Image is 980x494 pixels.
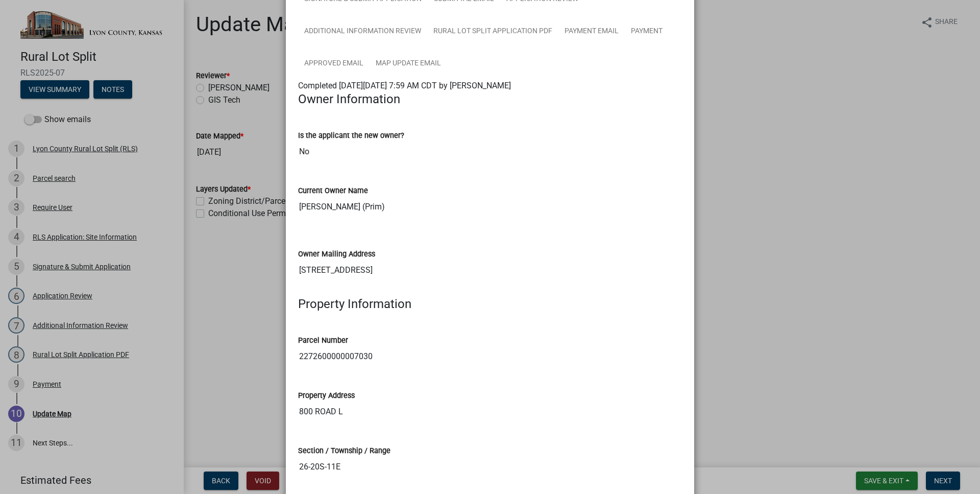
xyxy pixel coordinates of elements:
span: Completed [DATE][DATE] 7:59 AM CDT by [PERSON_NAME] [298,81,511,90]
a: Approved Email [298,48,370,80]
a: Rural Lot Split Application PDF [427,15,558,48]
label: Is the applicant the new owner? [298,132,404,139]
label: Owner Mailing Address [298,251,375,258]
a: Map Update Email [370,48,447,80]
label: Section / Township / Range [298,448,390,455]
label: Current Owner Name [298,187,368,195]
a: Payment Email [558,15,625,48]
h4: Owner Information [298,92,682,107]
h4: Property Information [298,297,682,312]
a: Payment [625,15,669,48]
label: Parcel Number [298,337,348,344]
a: Additional Information Review [298,15,427,48]
label: Property Address [298,392,355,399]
